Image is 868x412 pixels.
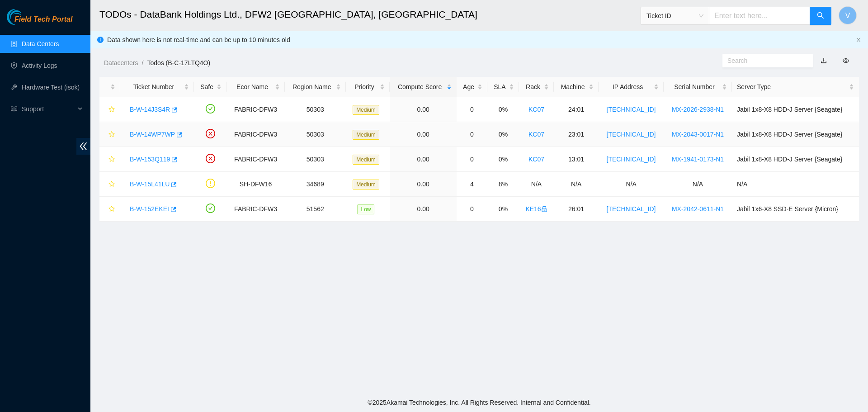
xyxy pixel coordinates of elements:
a: [TECHNICAL_ID] [607,131,656,138]
span: eye [843,57,849,64]
span: / [142,59,143,66]
a: KC07 [528,106,544,113]
a: KE16lock [525,205,547,213]
button: search [810,7,831,25]
span: check-circle [206,104,215,114]
img: Akamai Technologies [7,9,46,25]
span: read [11,106,17,112]
a: Todos (B-C-17LTQ4O) [147,59,210,66]
td: 24:01 [554,97,599,122]
span: star [108,206,115,213]
span: exclamation-circle [206,179,215,188]
td: 26:01 [554,197,599,222]
td: 0 [457,147,487,172]
a: Data Centers [22,40,59,47]
button: star [104,127,115,142]
a: Hardware Test (isok) [22,84,80,91]
span: Field Tech Portal [14,15,72,24]
span: star [108,131,115,138]
td: 0% [487,197,519,222]
span: close-circle [206,129,215,138]
td: 0.00 [390,197,457,222]
td: FABRIC-DFW3 [226,147,285,172]
td: 0 [457,197,487,222]
a: download [821,57,827,64]
a: MX-2026-2938-N1 [672,106,724,113]
span: lock [541,206,547,212]
td: N/A [664,172,732,197]
span: Ticket ID [646,9,703,23]
a: KC07 [528,156,544,163]
td: N/A [519,172,554,197]
footer: © 2025 Akamai Technologies, Inc. All Rights Reserved. Internal and Confidential. [90,393,868,412]
span: V [845,10,850,21]
span: Medium [353,105,379,115]
span: Medium [353,130,379,140]
td: 51562 [285,197,346,222]
td: 13:01 [554,147,599,172]
span: Low [357,204,374,214]
td: Jabil 1x6-X8 SSD-E Server {Micron} [732,197,859,222]
button: download [814,53,834,68]
span: search [817,12,824,20]
td: Jabil 1x8-X8 HDD-J Server {Seagate} [732,147,859,172]
span: Support [22,100,75,118]
td: 0.00 [390,147,457,172]
a: B-W-153Q119 [130,156,170,163]
button: V [839,6,857,24]
input: Enter text here... [709,7,810,25]
button: close [856,37,861,43]
td: 4 [457,172,487,197]
td: FABRIC-DFW3 [226,122,285,147]
td: FABRIC-DFW3 [226,97,285,122]
td: N/A [599,172,664,197]
button: star [104,152,115,166]
a: Activity Logs [22,62,57,69]
a: Datacenters [104,59,138,66]
span: close-circle [206,154,215,163]
a: B-W-14WP7WP [130,131,175,138]
td: 50303 [285,122,346,147]
span: Medium [353,155,379,165]
a: Akamai TechnologiesField Tech Portal [7,16,72,28]
td: 0% [487,97,519,122]
span: Medium [353,180,379,189]
a: MX-2042-0611-N1 [672,205,724,213]
td: 0.00 [390,122,457,147]
span: star [108,181,115,188]
a: [TECHNICAL_ID] [607,156,656,163]
a: [TECHNICAL_ID] [607,205,656,213]
a: MX-2043-0017-N1 [672,131,724,138]
td: 0.00 [390,172,457,197]
td: 0% [487,147,519,172]
td: 50303 [285,147,346,172]
span: check-circle [206,204,215,213]
td: 0 [457,97,487,122]
a: [TECHNICAL_ID] [607,106,656,113]
td: 8% [487,172,519,197]
td: 34689 [285,172,346,197]
td: 0 [457,122,487,147]
button: star [104,202,115,216]
button: star [104,102,115,117]
td: 23:01 [554,122,599,147]
td: 0% [487,122,519,147]
span: star [108,106,115,114]
button: star [104,177,115,191]
td: SH-DFW16 [226,172,285,197]
td: FABRIC-DFW3 [226,197,285,222]
td: N/A [554,172,599,197]
span: star [108,156,115,163]
a: B-W-152EKEI [130,205,169,213]
input: Search [727,56,801,66]
td: 50303 [285,97,346,122]
a: MX-1941-0173-N1 [672,156,724,163]
a: B-W-15L41LU [130,180,170,188]
td: Jabil 1x8-X8 HDD-J Server {Seagate} [732,122,859,147]
a: KC07 [528,131,544,138]
a: B-W-14J3S4R [130,106,170,113]
span: double-left [76,138,90,155]
td: N/A [732,172,859,197]
td: 0.00 [390,97,457,122]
